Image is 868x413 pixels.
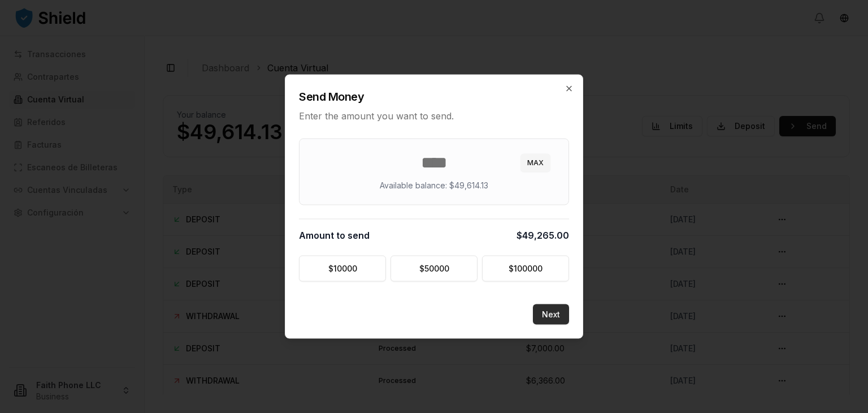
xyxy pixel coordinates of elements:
[520,154,550,172] button: MAX
[299,109,569,123] p: Enter the amount you want to send.
[380,180,488,191] p: Available balance: $49,614.13
[517,229,569,242] span: $49,265.00
[533,304,569,325] button: Next
[299,229,370,242] span: Amount to send
[482,256,569,282] button: $100000
[299,256,386,282] button: $10000
[299,89,569,105] h2: Send Money
[390,256,478,282] button: $50000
